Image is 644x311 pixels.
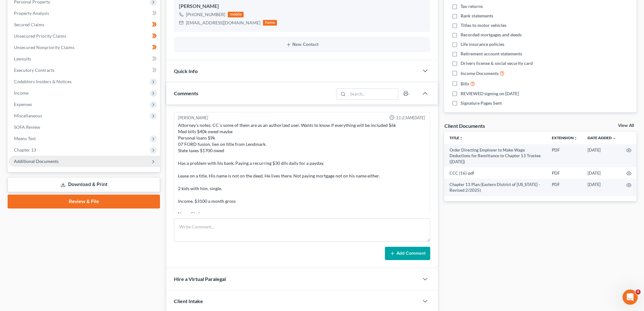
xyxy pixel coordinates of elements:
[583,167,621,179] td: [DATE]
[9,30,160,42] a: Unsecured Priority Claims
[9,53,160,65] a: Lawsuits
[612,136,616,140] i: expand_more
[461,70,499,77] span: Income Documents
[14,90,29,96] span: Income
[178,122,426,249] div: Attorney's notes: CC´s some of them are as an authorized user. Wants to know if everything will b...
[461,100,502,106] span: Signature Pages Sent
[174,68,198,74] span: Quick Info
[396,115,425,121] span: 11:23AM[DATE]
[583,179,621,196] td: [DATE]
[14,124,40,130] span: SOFA Review
[14,79,72,84] span: Codebtors Insiders & Notices
[14,45,74,50] span: Unsecured Nonpriority Claims
[444,122,485,129] div: Client Documents
[14,159,59,164] span: Additional Documents
[449,135,463,140] a: Titleunfold_more
[174,90,198,96] span: Comments
[9,19,160,30] a: Secured Claims
[444,167,547,179] td: CCC (16)-pdf
[8,177,160,192] a: Download & Print
[461,3,483,9] span: Tax returns
[461,60,533,66] span: Drivers license & social security card
[547,167,583,179] td: PDF
[14,67,54,73] span: Executory Contracts
[14,136,36,141] span: Means Test
[14,102,32,107] span: Expenses
[547,144,583,167] td: PDF
[9,65,160,76] a: Executory Contracts
[635,289,641,295] span: 4
[14,22,44,27] span: Secured Claims
[14,56,31,61] span: Lawsuits
[444,179,547,196] td: Chapter 13 Plan (Eastern District of [US_STATE] - Revised 2/2025)
[461,22,507,28] span: Titles to motor vehicles
[228,12,244,17] div: mobile
[9,42,160,53] a: Unsecured Nonpriority Claims
[14,113,42,118] span: Miscellaneous
[461,90,519,97] span: REVIEWED signing on [DATE]
[622,289,638,305] iframe: Intercom live chat
[461,13,493,19] span: Bank statements
[459,136,463,140] i: unfold_more
[461,51,522,57] span: Retirement account statements
[174,298,203,304] span: Client Intake
[263,20,277,26] div: home
[14,10,49,16] span: Property Analysis
[14,147,36,152] span: Chapter 13
[461,32,522,38] span: Recorded mortgages and deeds
[461,41,504,47] span: Life insurance policies
[174,276,226,282] span: Hire a Virtual Paralegal
[461,81,469,87] span: Bills
[552,135,577,140] a: Extensionunfold_more
[9,121,160,133] a: SOFA Review
[547,179,583,196] td: PDF
[618,123,634,128] a: View All
[179,3,425,10] div: [PERSON_NAME]
[588,135,616,140] a: Date Added expand_more
[9,8,160,19] a: Property Analysis
[583,144,621,167] td: [DATE]
[178,115,208,121] div: [PERSON_NAME]
[14,33,66,39] span: Unsecured Priority Claims
[8,195,160,208] a: Review & File
[385,247,430,260] button: Add Comment
[444,144,547,167] td: Order Directing Employer to Make Wage Deductions for Remittance to Chapter 13 Trustee ([DATE])
[574,136,577,140] i: unfold_more
[348,89,398,99] input: Search...
[186,20,260,26] div: [EMAIL_ADDRESS][DOMAIN_NAME]
[179,42,425,47] button: New Contact
[186,11,225,18] div: [PHONE_NUMBER]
